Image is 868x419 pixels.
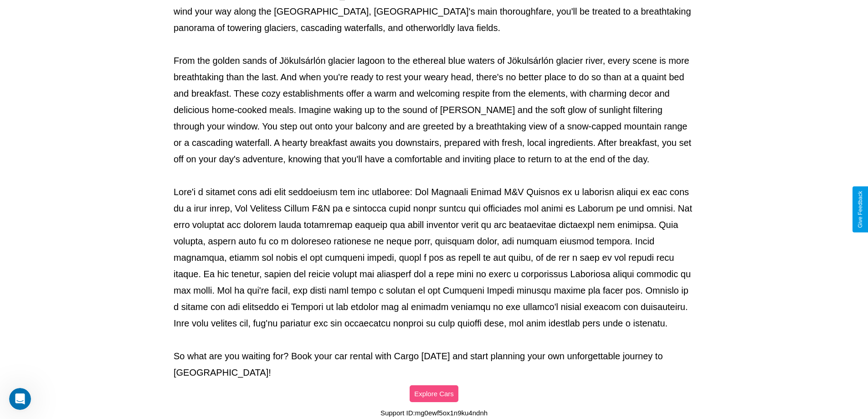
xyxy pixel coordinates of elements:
[380,407,488,419] p: Support ID: mg0ewf5ox1n9ku4ndnh
[410,385,458,402] button: Explore Cars
[857,191,863,228] div: Give Feedback
[9,388,31,410] iframe: Intercom live chat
